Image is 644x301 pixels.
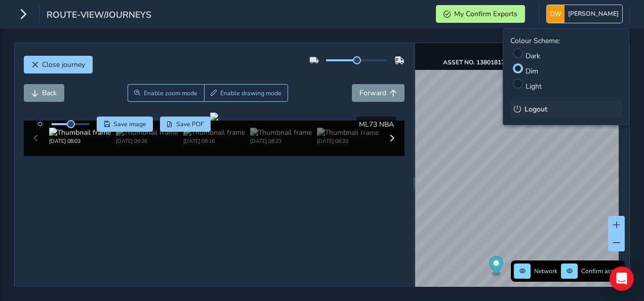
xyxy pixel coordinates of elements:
span: Close journey [42,60,85,69]
img: Thumbnail frame [250,128,312,137]
img: Thumbnail frame [183,128,245,137]
div: [DATE] 08:23 [250,137,312,145]
button: PDF [160,117,211,132]
button: Forward [352,84,405,102]
span: Back [42,88,57,98]
span: Forward [359,88,386,98]
img: Thumbnail frame [317,128,379,137]
div: [DATE] 08:20 [317,137,379,145]
span: ML73 NBA [359,120,394,129]
span: Save image [113,120,146,128]
button: Save [97,117,153,132]
label: Dark [526,51,540,61]
div: [DATE] 09:26 [116,137,178,145]
div: Map marker [490,256,503,277]
strong: ASSET NO. 13801817 [443,58,505,66]
span: Confirm assets [581,267,622,275]
span: My Confirm Exports [454,9,517,19]
button: Zoom [128,84,204,102]
span: Save PDF [176,120,204,128]
div: Open Intercom Messenger [610,267,634,291]
span: Enable zoom mode [144,89,197,97]
button: [PERSON_NAME] [547,5,622,23]
button: Back [24,84,64,102]
span: Enable drawing mode [220,89,281,97]
img: Thumbnail frame [49,128,111,137]
div: [DATE] 08:03 [49,137,111,145]
button: Close journey [24,56,93,73]
img: Thumbnail frame [116,128,178,137]
div: [DATE] 08:16 [183,137,245,145]
span: route-view/journeys [47,9,151,23]
label: Dim [526,66,538,76]
button: Logout [510,101,622,118]
button: My Confirm Exports [436,5,525,23]
img: diamond-layout [547,5,565,23]
span: Network [534,267,557,275]
label: Light [526,82,542,91]
button: Draw [204,84,289,102]
label: Colour Scheme: [510,36,560,46]
div: | | [443,58,602,66]
span: [PERSON_NAME] [568,5,619,23]
span: Logout [525,104,547,114]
